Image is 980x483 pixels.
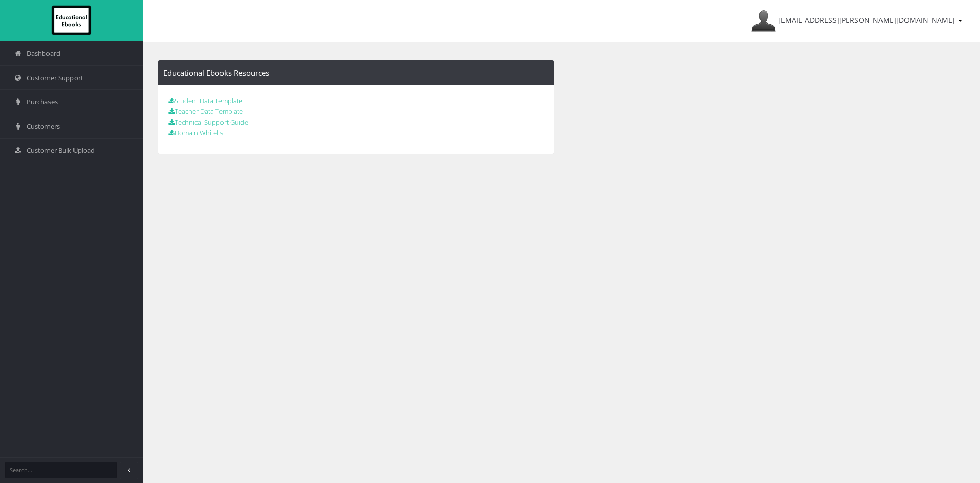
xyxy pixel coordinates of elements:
[27,122,60,131] span: Customers
[168,107,243,116] a: Teacher Data Template
[163,68,549,77] h4: Educational Ebooks Resources
[168,118,248,127] a: Technical Support Guide
[27,146,95,155] span: Customer Bulk Upload
[168,96,242,105] a: Student Data Template
[27,49,60,58] span: Dashboard
[27,97,58,107] span: Purchases
[778,15,955,25] span: [EMAIL_ADDRESS][PERSON_NAME][DOMAIN_NAME]
[27,73,83,83] span: Customer Support
[5,462,117,478] input: Search...
[751,9,776,33] img: Avatar
[168,128,225,137] a: Domain Whitelist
